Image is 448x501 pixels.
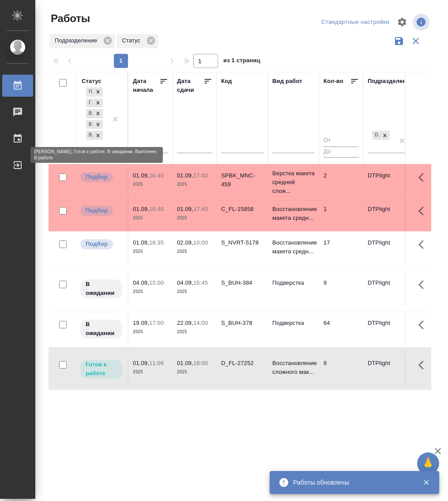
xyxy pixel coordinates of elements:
[363,200,414,231] td: DTPlight
[193,239,208,246] p: 10:00
[363,314,414,345] td: DTPlight
[85,98,104,109] div: Подбор, Готов к работе, В ожидании, Выполнен, В работе
[413,14,431,30] span: Посмотреть информацию
[421,454,436,473] span: 🙏
[319,234,363,265] td: 17
[221,279,264,287] div: S_BUH-384
[82,77,102,86] div: Статус
[193,320,208,326] p: 14:00
[221,171,264,189] div: SPBK_MNC-459
[272,205,315,222] p: Восстановление макета средн...
[177,368,212,377] p: 2025
[221,77,232,86] div: Код
[133,239,149,246] p: 01.09,
[86,87,93,97] div: Подбор
[86,173,108,181] p: Подбор
[49,11,90,26] span: Работы
[221,205,264,214] div: C_FL-15858
[324,77,343,86] div: Кол-во
[363,354,414,385] td: DTPlight
[177,320,193,326] p: 22.09,
[368,77,413,86] div: Подразделение
[372,131,380,140] div: DTPlight
[86,320,117,338] p: В ожидании
[177,214,212,222] p: 2025
[392,11,413,33] span: Настроить таблицу
[133,320,149,326] p: 19.09,
[149,172,164,179] p: 16:40
[193,206,208,212] p: 17:40
[85,87,104,98] div: Подбор, Готов к работе, В ожидании, Выполнен, В работе
[133,368,168,377] p: 2025
[133,77,159,94] div: Дата начала
[272,238,315,256] p: Восстановление макета средн...
[319,274,363,305] td: 9
[413,354,434,376] button: Здесь прячутся важные кнопки
[133,328,168,336] p: 2025
[177,206,193,212] p: 01.09,
[413,200,434,222] button: Здесь прячутся важные кнопки
[55,36,100,45] p: Подразделение
[149,206,164,212] p: 16:40
[407,33,424,49] button: Сбросить фильтры
[149,279,164,286] p: 15:00
[149,239,164,246] p: 16:35
[193,360,208,366] p: 18:00
[85,108,104,119] div: Подбор, Готов к работе, В ожидании, Выполнен, В работе
[223,55,260,68] span: из 1 страниц
[86,360,117,378] p: Готов к работе
[193,172,208,179] p: 17:40
[79,171,123,183] div: Можно подбирать исполнителей
[177,287,212,296] p: 2025
[319,354,363,385] td: 8
[272,279,315,287] p: Подверстка
[79,359,123,380] div: Исполнитель может приступить к работе
[122,36,143,45] p: Статус
[193,279,208,286] p: 15:45
[133,287,168,296] p: 2025
[79,238,123,250] div: Можно подбирать исполнителей
[319,314,363,345] td: 64
[79,319,123,339] div: Исполнитель назначен, приступать к работе пока рано
[86,109,93,118] div: В ожидании
[272,77,302,86] div: Вид работ
[293,478,410,487] div: Работы обновлены
[149,360,164,366] p: 11:06
[324,136,359,147] input: От
[363,234,414,265] td: DTPlight
[133,172,149,179] p: 01.09,
[133,206,149,212] p: 01.09,
[272,319,315,328] p: Подверстка
[272,359,315,377] p: Восстановление сложного мак...
[133,360,149,366] p: 01.09,
[391,33,407,49] button: Сохранить фильтры
[413,167,434,188] button: Здесь прячутся важные кнопки
[177,279,193,286] p: 04.09,
[177,77,203,94] div: Дата сдачи
[363,274,414,305] td: DTPlight
[221,238,264,247] div: S_NVRT-5178
[413,234,434,255] button: Здесь прячутся важные кнопки
[417,478,435,486] button: Закрыть
[319,200,363,231] td: 1
[319,15,392,29] div: split button
[133,279,149,286] p: 04.09,
[363,167,414,198] td: DTPlight
[86,120,93,129] div: Выполнен
[86,280,117,298] p: В ожидании
[177,328,212,336] p: 2025
[133,180,168,189] p: 2025
[177,247,212,256] p: 2025
[133,247,168,256] p: 2025
[319,167,363,198] td: 2
[371,130,391,141] div: DTPlight
[149,320,164,326] p: 17:00
[79,279,123,299] div: Исполнитель назначен, приступать к работе пока рано
[86,131,93,140] div: В работе
[85,119,104,130] div: Подбор, Готов к работе, В ожидании, Выполнен, В работе
[324,147,359,158] input: До
[117,34,158,48] div: Статус
[177,360,193,366] p: 01.09,
[177,239,193,246] p: 02.09,
[413,274,434,295] button: Здесь прячутся важные кнопки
